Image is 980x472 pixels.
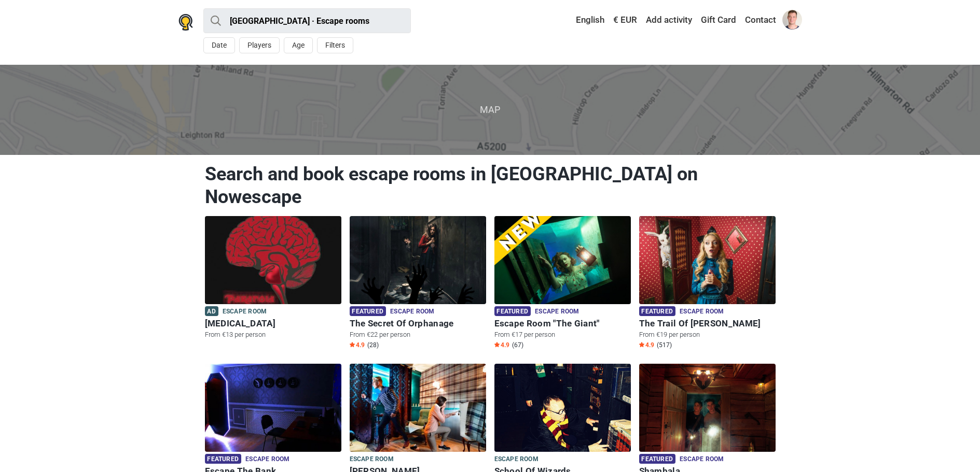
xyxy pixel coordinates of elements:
[178,14,193,31] img: Nowescape logo
[639,216,776,304] img: The Trail Of Alice
[205,318,341,329] h6: [MEDICAL_DATA]
[698,11,739,30] a: Gift Card
[205,163,776,208] h1: Search and book escape rooms in [GEOGRAPHIC_DATA] on Nowescape
[494,318,631,329] h6: Escape Room "The Giant"
[494,454,539,465] span: Escape room
[494,306,531,316] span: Featured
[350,330,486,339] p: From €22 per person
[350,318,486,329] h6: The Secret Of Orphanage
[205,216,341,304] img: Paranoia
[350,216,486,351] a: The Secret Of Orphanage Featured Escape room The Secret Of Orphanage From €22 per person Star4.9 ...
[350,364,486,452] img: Sherlock Holmes
[639,216,776,351] a: The Trail Of Alice Featured Escape room The Trail Of [PERSON_NAME] From €19 per person Star4.9 (517)
[639,342,644,347] img: Star
[205,454,241,464] span: Featured
[639,341,654,349] span: 4.9
[239,37,280,53] button: Players
[494,330,631,339] p: From €17 per person
[494,216,631,304] img: Escape Room "The Giant"
[203,37,235,53] button: Date
[639,306,675,316] span: Featured
[494,216,631,351] a: Escape Room "The Giant" Featured Escape room Escape Room "The Giant" From €17 per person Star4.9 ...
[350,216,486,304] img: The Secret Of Orphanage
[611,11,640,30] a: € EUR
[245,454,289,465] span: Escape room
[535,306,579,318] span: Escape room
[203,8,411,33] input: try “London”
[569,17,576,24] img: English
[657,341,672,349] span: (517)
[205,364,341,452] img: Escape The Bank
[512,341,523,349] span: (67)
[284,37,313,53] button: Age
[205,306,218,316] span: Ad
[223,306,267,318] span: Escape room
[639,318,776,329] h6: The Trail Of [PERSON_NAME]
[205,330,341,339] p: From €13 per person
[566,11,607,30] a: English
[742,11,779,30] a: Contact
[350,454,394,465] span: Escape room
[643,11,695,30] a: Add activity
[350,341,365,349] span: 4.9
[494,341,509,349] span: 4.9
[494,342,500,347] img: Star
[205,216,341,341] a: Paranoia Ad Escape room [MEDICAL_DATA] From €13 per person
[680,454,724,465] span: Escape room
[367,341,379,349] span: (28)
[317,37,353,53] button: Filters
[639,454,675,464] span: Featured
[390,306,434,318] span: Escape room
[639,364,776,452] img: Shambala
[350,306,386,316] span: Featured
[350,342,355,347] img: Star
[639,330,776,339] p: From €19 per person
[494,364,631,452] img: School Of Wizards
[680,306,724,318] span: Escape room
